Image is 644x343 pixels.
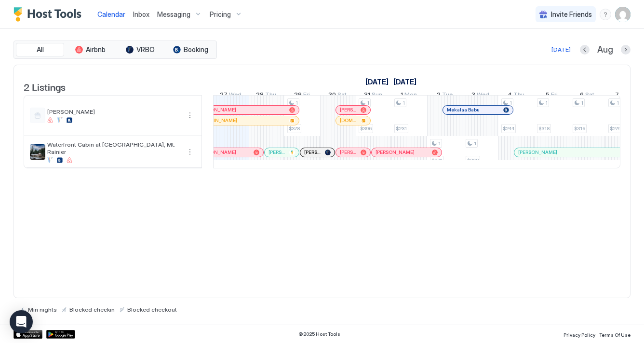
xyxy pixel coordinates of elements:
div: User profile [615,7,631,22]
span: 1 [401,91,403,101]
span: $396 [360,125,372,132]
button: More options [184,146,196,158]
span: Calendar [97,10,125,18]
span: Pricing [210,10,231,19]
a: September 7, 2025 [613,89,633,103]
span: 29 [294,91,302,101]
div: Open Intercom Messenger [10,310,33,333]
a: September 4, 2025 [505,89,527,103]
span: Thu [513,91,524,101]
span: Booking [184,45,208,54]
span: 1 [510,100,512,106]
a: Host Tools Logo [13,7,86,22]
span: Thu [265,91,276,101]
span: [PERSON_NAME] [197,107,236,113]
span: [PERSON_NAME] [340,107,357,113]
div: [DATE] [551,45,571,54]
div: menu [600,9,611,20]
span: 1 [367,100,369,106]
button: Booking [166,43,215,56]
span: 28 [256,91,264,101]
button: All [16,43,64,56]
a: September 1, 2025 [398,89,419,103]
span: $279 [610,125,621,132]
span: Sat [585,91,594,101]
span: Aug [597,44,613,55]
span: [PERSON_NAME] [268,149,285,155]
a: August 28, 2025 [254,89,279,103]
a: Privacy Policy [563,329,595,339]
span: $316 [574,125,585,132]
a: Calendar [97,9,125,19]
button: [DATE] [550,44,572,55]
button: VRBO [116,43,164,56]
a: September 2, 2025 [434,89,455,103]
span: Mekalaa Babu [447,107,480,113]
span: Fri [551,91,558,101]
span: Blocked checkout [127,306,177,313]
a: September 3, 2025 [469,89,492,103]
button: More options [184,110,196,121]
span: Messaging [157,10,190,19]
span: Blocked checkin [69,306,115,313]
span: Inbox [133,10,149,18]
span: Privacy Policy [563,332,595,338]
span: Mon [404,91,417,101]
a: Inbox [133,9,149,19]
span: 5 [546,91,550,101]
a: Google Play Store [46,330,75,339]
a: September 6, 2025 [577,89,597,103]
span: VRBO [136,45,155,54]
div: menu [184,110,196,121]
a: September 1, 2025 [391,75,419,89]
span: 30 [328,91,336,101]
span: 3 [471,91,475,101]
span: Terms Of Use [599,332,631,338]
span: Wed [477,91,489,101]
a: App Store [13,330,42,339]
a: August 12, 2025 [363,75,391,89]
span: [PERSON_NAME] [518,149,557,155]
span: Waterfront Cabin at [GEOGRAPHIC_DATA], Mt. Rainier [47,141,180,155]
span: 2 Listings [24,79,66,94]
span: [DOMAIN_NAME] [340,117,357,123]
span: $271 [431,157,442,164]
span: $231 [396,125,407,132]
button: Airbnb [66,43,114,56]
span: Min nights [28,306,57,313]
span: 1 [438,140,441,147]
span: Sun [372,91,382,101]
div: menu [184,146,196,158]
a: Terms Of Use [599,329,631,339]
span: [PERSON_NAME] [47,108,180,115]
span: Invite Friends [551,10,592,19]
button: Previous month [580,45,590,55]
span: Airbnb [86,45,106,54]
span: [DOMAIN_NAME] [197,117,237,123]
span: Wed [229,91,241,101]
span: [PERSON_NAME] [340,149,357,155]
span: 2 [437,91,441,101]
span: 1 [545,100,548,106]
span: Tue [442,91,453,101]
div: tab-group [13,41,217,59]
span: [PERSON_NAME] [376,149,415,155]
a: August 31, 2025 [362,89,385,103]
span: 1 [402,100,405,106]
span: 1 [295,100,298,106]
button: Next month [621,45,631,55]
span: 31 [364,91,370,101]
span: $262 [467,157,479,164]
span: All [37,45,44,54]
span: 7 [615,91,619,101]
span: $318 [538,125,550,132]
a: September 5, 2025 [543,89,560,103]
span: Sun [620,91,631,101]
span: [PERSON_NAME] [197,149,236,155]
div: listing image [30,144,45,160]
span: 4 [508,91,512,101]
a: August 29, 2025 [292,89,312,103]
